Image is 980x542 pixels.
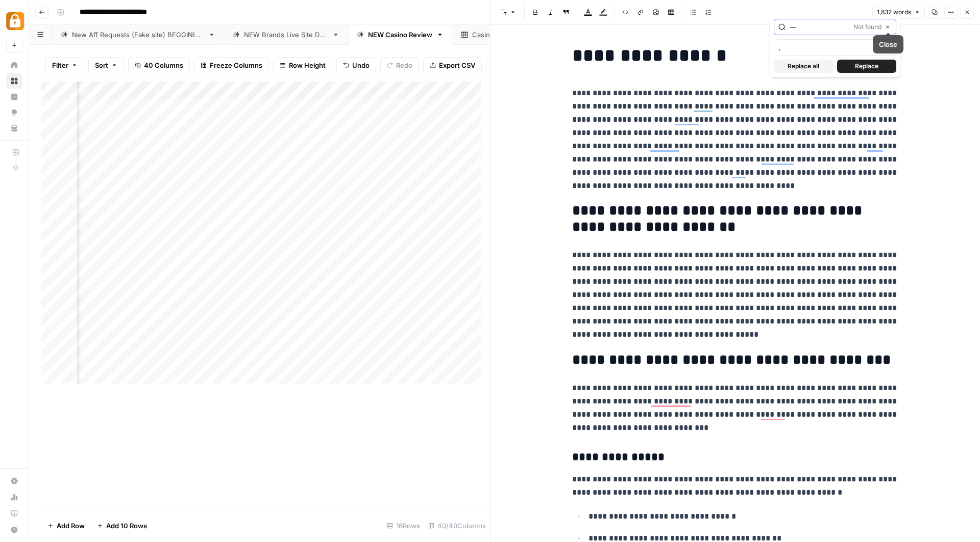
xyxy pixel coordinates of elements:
[423,57,482,73] button: Export CSV
[6,57,22,73] a: Home
[439,60,475,70] span: Export CSV
[336,57,376,73] button: Undo
[788,62,819,71] span: Replace all
[424,518,490,534] div: 40/40 Columns
[6,73,22,89] a: Browse
[790,22,849,32] input: Search
[6,89,22,105] a: Insights
[368,30,432,40] div: NEW Casino Review
[6,12,24,30] img: Adzz Logo
[853,22,881,32] span: Not found
[6,522,22,538] button: Help + Support
[855,62,878,71] span: Replace
[452,24,598,45] a: Casino Review From Brand Sheet
[45,57,84,73] button: Filter
[380,57,419,73] button: Redo
[210,60,262,70] span: Freeze Columns
[778,42,892,52] input: Replace
[472,30,578,40] div: Casino Review From Brand Sheet
[348,24,452,45] a: NEW Casino Review
[6,120,22,137] a: Your Data
[128,57,190,73] button: 40 Columns
[88,57,124,73] button: Sort
[774,60,833,73] button: Replace all
[6,489,22,505] a: Usage
[95,60,108,70] span: Sort
[6,104,22,121] a: Opportunities
[273,57,332,73] button: Row Height
[144,60,183,70] span: 40 Columns
[194,57,269,73] button: Freeze Columns
[224,24,348,45] a: NEW Brands Live Site Data
[352,60,370,70] span: Undo
[6,473,22,489] a: Settings
[72,30,204,40] div: New Aff Requests (Fake site) BEGGINING
[6,8,22,34] button: Workspace: Adzz
[396,60,412,70] span: Redo
[6,505,22,522] a: Learning Hub
[106,521,147,531] span: Add 10 Rows
[837,60,896,73] button: Replace
[383,518,424,534] div: 16 Rows
[41,518,91,534] button: Add Row
[877,8,911,17] span: 1,832 words
[872,6,925,19] button: 1,832 words
[289,60,326,70] span: Row Height
[244,30,328,40] div: NEW Brands Live Site Data
[57,521,85,531] span: Add Row
[52,60,68,70] span: Filter
[52,24,224,45] a: New Aff Requests (Fake site) BEGGINING
[91,518,153,534] button: Add 10 Rows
